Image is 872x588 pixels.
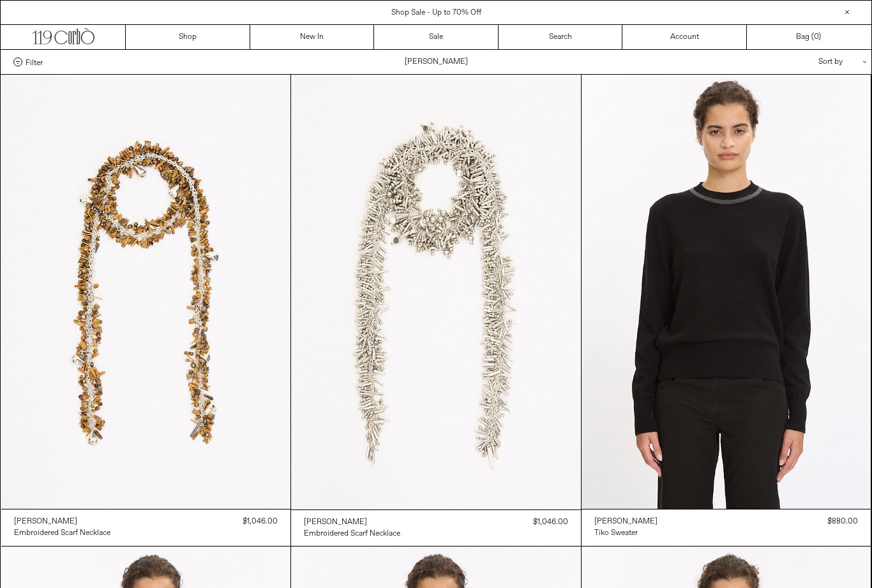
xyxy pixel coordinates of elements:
[14,516,110,527] a: [PERSON_NAME]
[14,516,77,527] div: [PERSON_NAME]
[747,25,871,49] a: Bag ()
[594,528,638,539] div: Tiko Sweater
[291,75,581,509] img: Dries Van Noten Embroidered Scarf Neckline in silver
[26,57,43,66] span: Filter
[304,528,400,539] a: Embroidered Scarf Necklace
[594,527,658,539] a: Tiko Sweater
[814,31,821,43] span: )
[1,75,291,509] img: Dries Van Noten Embroidered Scarf Neckline in tiger eye
[814,32,818,42] span: 0
[304,529,400,539] div: Embroidered Scarf Necklace
[304,517,367,528] div: [PERSON_NAME]
[243,516,278,527] div: $1,046.00
[827,516,858,527] div: $880.00
[594,516,658,527] div: [PERSON_NAME]
[374,25,499,49] a: Sale
[622,25,747,49] a: Account
[14,528,110,539] div: Embroidered Scarf Necklace
[391,8,481,18] a: Shop Sale - Up to 70% Off
[250,25,375,49] a: New In
[594,516,658,527] a: [PERSON_NAME]
[14,527,110,539] a: Embroidered Scarf Necklace
[582,75,871,509] img: Dries Van Noten Tiko Sweater in black
[533,516,568,528] div: $1,046.00
[304,516,400,528] a: [PERSON_NAME]
[126,25,250,49] a: Shop
[499,25,623,49] a: Search
[744,50,859,74] div: Sort by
